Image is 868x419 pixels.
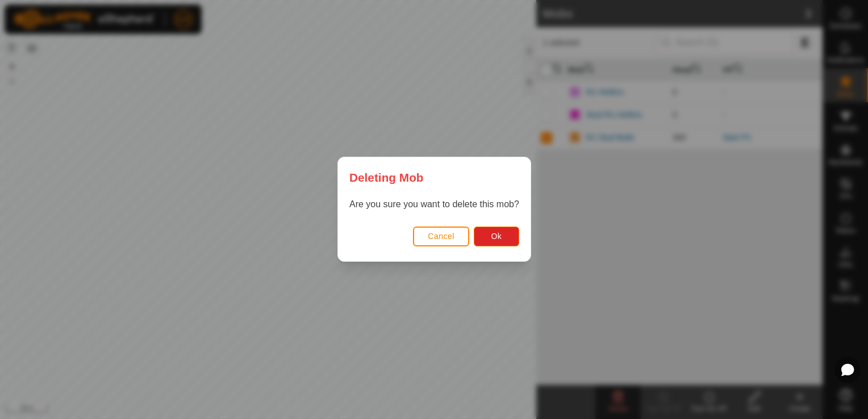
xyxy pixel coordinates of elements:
[349,169,424,186] span: Deleting Mob
[413,227,469,246] button: Cancel
[349,198,519,212] p: Are you sure you want to delete this mob?
[491,232,502,241] span: Ok
[473,227,519,246] button: Ok
[428,232,454,241] span: Cancel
